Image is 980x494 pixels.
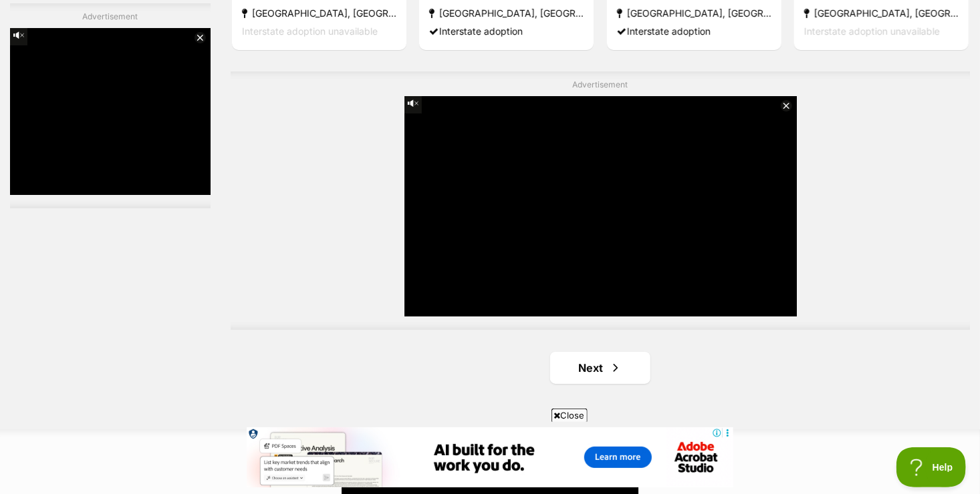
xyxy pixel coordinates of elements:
strong: [GEOGRAPHIC_DATA], [GEOGRAPHIC_DATA] [429,4,584,22]
iframe: Advertisement [404,96,797,316]
nav: Pagination [231,352,970,384]
div: Advertisement [231,71,970,330]
strong: [GEOGRAPHIC_DATA], [GEOGRAPHIC_DATA] [804,4,959,22]
strong: [GEOGRAPHIC_DATA], [GEOGRAPHIC_DATA] [242,4,396,22]
iframe: Advertisement [247,427,733,487]
strong: [GEOGRAPHIC_DATA], [GEOGRAPHIC_DATA] [617,4,771,22]
span: Interstate adoption unavailable [804,25,940,37]
a: Next page [550,352,650,384]
div: Interstate adoption [617,22,771,40]
iframe: Help Scout Beacon - Open [896,447,967,487]
div: Advertisement [10,3,211,208]
span: Close [552,409,588,422]
iframe: Advertisement [10,28,211,195]
span: Interstate adoption unavailable [242,25,378,37]
div: Interstate adoption [429,22,584,40]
